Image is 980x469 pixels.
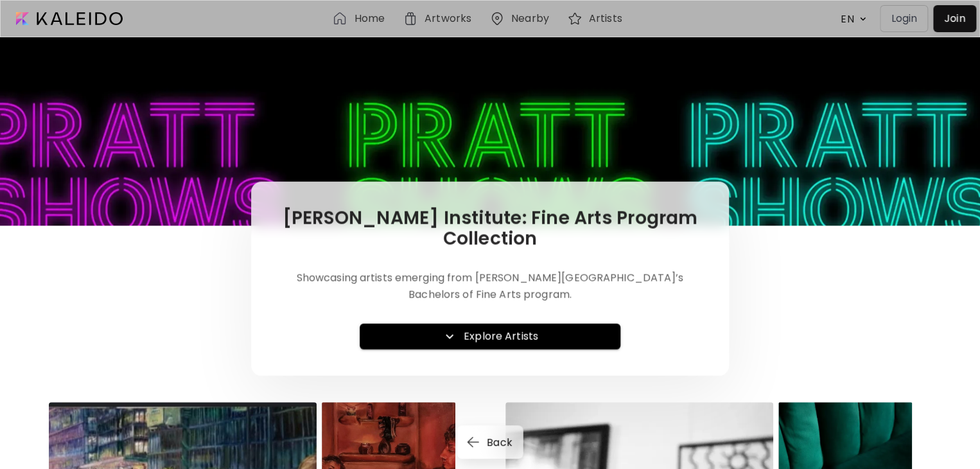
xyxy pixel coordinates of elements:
[457,425,523,459] button: back-arrowBack
[933,5,976,32] a: Join
[403,11,477,26] a: Artworks
[589,13,622,24] h6: Artists
[511,13,549,24] h6: Nearby
[880,5,933,32] a: Login
[891,11,917,26] p: Login
[457,434,523,448] a: back-arrowBack
[272,208,708,249] h6: [PERSON_NAME] Institute: Fine Arts Program Collection
[272,270,708,303] h6: Showcasing artists emerging from [PERSON_NAME][GEOGRAPHIC_DATA]’s Bachelors of Fine Arts program.
[489,11,554,26] a: Nearby
[424,13,471,24] h6: Artworks
[567,11,627,26] a: Artists
[880,5,928,32] button: Login
[332,11,389,26] a: Home
[856,13,870,25] img: arrow down
[360,324,621,350] button: Explore Artists
[834,8,856,30] div: EN
[470,436,513,449] span: Back
[464,329,538,344] h6: Explore Artists
[468,437,479,447] img: back-arrow
[354,13,384,24] h6: Home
